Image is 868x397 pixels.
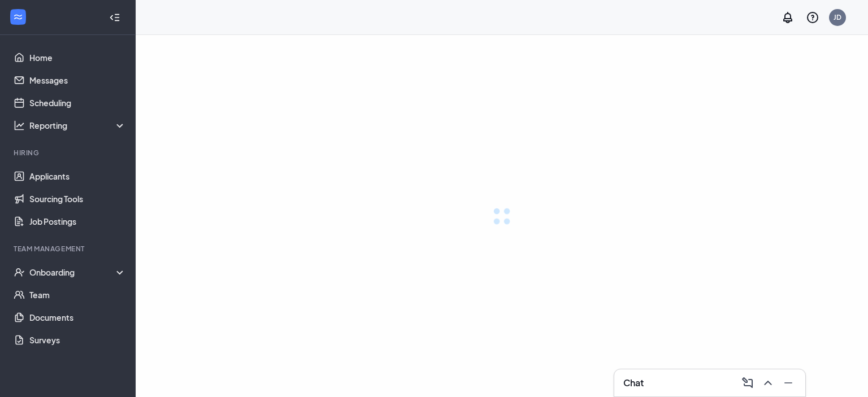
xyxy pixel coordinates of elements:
[29,283,126,306] a: Team
[29,165,126,187] a: Applicants
[29,69,126,91] a: Messages
[29,210,126,233] a: Job Postings
[623,377,644,389] h3: Chat
[29,306,126,329] a: Documents
[782,376,795,390] svg: Minimize
[761,376,775,390] svg: ChevronUp
[781,11,795,24] svg: Notifications
[737,374,756,392] button: ComposeMessage
[741,376,754,390] svg: ComposeMessage
[778,374,796,392] button: Minimize
[29,187,126,210] a: Sourcing Tools
[29,91,126,114] a: Scheduling
[29,120,127,131] div: Reporting
[14,148,124,158] div: Hiring
[14,267,25,278] svg: UserCheck
[834,12,841,22] div: JD
[806,11,819,24] svg: QuestionInfo
[29,46,126,69] a: Home
[758,374,776,392] button: ChevronUp
[12,11,24,23] svg: WorkstreamLogo
[14,244,124,254] div: Team Management
[29,329,126,351] a: Surveys
[14,120,25,131] svg: Analysis
[29,267,127,278] div: Onboarding
[109,12,120,23] svg: Collapse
